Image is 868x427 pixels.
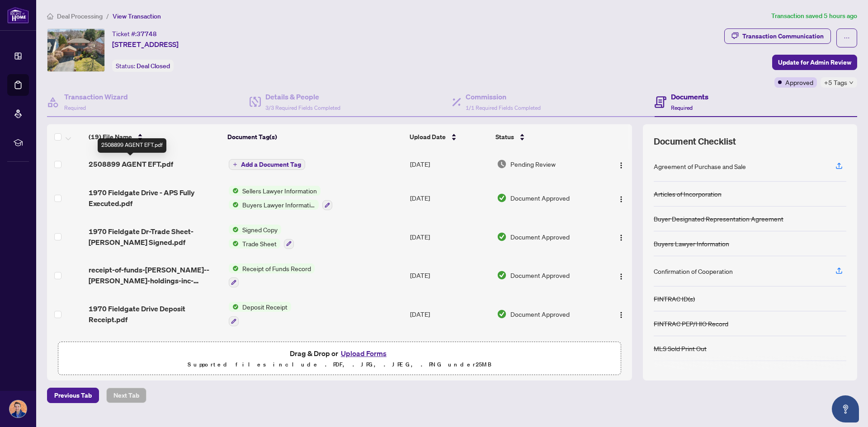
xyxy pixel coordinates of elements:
button: Add a Document Tag [229,159,305,170]
span: 1970 Fieldgate Drive - APS Fully Executed.pdf [89,187,222,209]
th: Status [492,124,599,150]
button: Logo [614,191,628,205]
span: Deal Processing [57,12,103,20]
div: MLS Sold Print Out [654,343,707,353]
span: Deposit Receipt [239,302,291,312]
button: Upload Forms [338,347,389,359]
span: down [849,80,854,85]
button: Open asap [832,395,859,422]
button: Transaction Communication [724,28,831,44]
span: Document Checklist [654,135,736,148]
div: Buyer Designated Representation Agreement [654,214,783,224]
img: logo [7,7,29,23]
h4: Transaction Wizard [64,91,128,102]
button: Update for Admin Review [772,55,857,70]
span: View Transaction [113,12,161,20]
span: (19) File Name [89,132,132,142]
span: Status [495,132,514,142]
th: Upload Date [406,124,492,150]
button: Logo [614,157,628,171]
img: Status Icon [229,239,239,249]
td: [DATE] [406,295,493,333]
img: Logo [618,273,625,280]
button: Status IconDeposit Receipt [229,302,291,326]
p: Supported files include .PDF, .JPG, .JPEG, .PNG under 25 MB [64,359,615,370]
span: +5 Tags [824,77,847,88]
button: Add a Document Tag [229,159,305,170]
img: Document Status [497,193,507,203]
button: Logo [614,268,628,282]
article: Transaction saved 5 hours ago [771,11,857,21]
img: Logo [618,234,625,241]
th: Document Tag(s) [224,124,406,150]
div: FINTRAC ID(s) [654,294,695,304]
td: [DATE] [406,333,493,372]
button: Previous Tab [47,388,99,403]
span: Upload Date [410,132,446,142]
span: Approved [785,77,813,87]
div: Status: [112,60,174,72]
div: Buyers Lawyer Information [654,239,729,249]
span: Trade Sheet [239,239,280,249]
span: 3/3 Required Fields Completed [265,104,340,111]
img: IMG-W12045815_1.jpg [47,29,104,71]
img: Logo [618,311,625,319]
span: Update for Admin Review [778,55,851,70]
h4: Documents [671,91,708,102]
img: Document Status [497,159,507,169]
span: Document Approved [510,309,570,319]
span: Deal Closed [137,62,170,70]
h4: Commission [466,91,541,102]
div: Ticket #: [112,28,157,39]
span: Drag & Drop or [290,347,389,359]
span: 2508899 AGENT EFT.pdf [89,159,173,169]
img: Document Status [497,309,507,319]
span: Buyers Lawyer Information [239,200,319,210]
span: 1970 Fieldgate Dr-Trade Sheet-[PERSON_NAME] Signed.pdf [89,226,222,248]
span: Document Approved [510,232,570,242]
img: Document Status [497,232,507,242]
button: Status IconSigned CopyStatus IconTrade Sheet [229,225,294,249]
img: Profile Icon [9,400,27,418]
button: Logo [614,230,628,244]
img: Logo [618,162,625,169]
img: Status Icon [229,200,239,210]
div: FINTRAC PEP/HIO Record [654,319,728,328]
td: [DATE] [406,150,493,178]
th: (19) File Name [85,124,224,150]
span: plus [233,162,237,167]
button: Status IconReceipt of Funds Record [229,263,315,288]
img: Status Icon [229,186,239,196]
span: 1970 Fieldgate Drive Deposit Receipt.pdf [89,303,222,325]
div: Agreement of Purchase and Sale [654,161,746,171]
img: Status Icon [229,302,239,312]
span: Required [64,104,86,111]
li: / [106,11,109,21]
span: [STREET_ADDRESS] [112,39,179,50]
span: Pending Review [510,159,556,169]
span: Drag & Drop orUpload FormsSupported files include .PDF, .JPG, .JPEG, .PNG under25MB [58,342,621,375]
span: Document Approved [510,193,570,203]
td: [DATE] [406,178,493,217]
div: Transaction Communication [742,29,824,43]
button: Next Tab [106,388,146,403]
span: Receipt of Funds Record [239,263,315,273]
div: 2508899 AGENT EFT.pdf [98,138,166,153]
div: Articles of Incorporation [654,189,722,199]
td: [DATE] [406,256,493,295]
span: home [47,13,53,19]
div: Confirmation of Cooperation [654,266,733,276]
span: 1/1 Required Fields Completed [466,104,541,111]
img: Status Icon [229,225,239,235]
span: Signed Copy [239,225,281,235]
img: Logo [618,196,625,203]
span: Document Approved [510,270,570,280]
span: Previous Tab [54,388,92,403]
span: ellipsis [844,35,850,41]
button: Status IconSellers Lawyer InformationStatus IconBuyers Lawyer Information [229,186,332,210]
h4: Details & People [265,91,340,102]
span: Add a Document Tag [241,161,301,168]
img: Status Icon [229,263,239,273]
span: 37748 [137,30,157,38]
td: [DATE] [406,217,493,256]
